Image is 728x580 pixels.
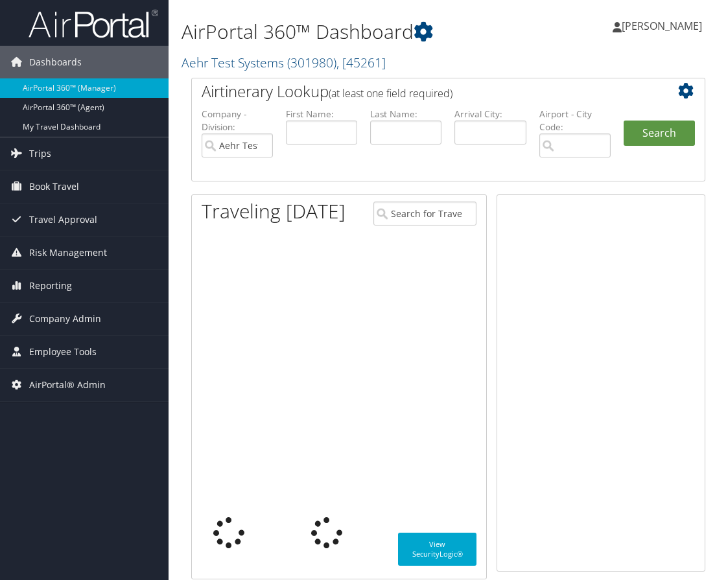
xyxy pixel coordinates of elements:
input: Search for Traveler [373,202,476,226]
span: Reporting [29,270,72,302]
a: [PERSON_NAME] [613,6,715,45]
span: (at least one field required) [329,86,452,100]
label: Arrival City: [454,108,526,121]
span: , [ 45261 ] [336,54,386,71]
a: Aehr Test Systems [182,54,386,71]
span: ( 301980 ) [287,54,336,71]
span: AirPortal® Admin [29,369,106,401]
label: Airport - City Code: [539,108,611,134]
span: Trips [29,137,51,170]
h1: Traveling [DATE] [202,198,346,225]
a: View SecurityLogic® [398,533,476,566]
span: Book Travel [29,170,79,203]
label: First Name: [286,108,357,121]
button: Search [624,121,695,146]
span: [PERSON_NAME] [622,19,702,33]
span: Company Admin [29,303,101,335]
label: Last Name: [370,108,441,121]
span: Travel Approval [29,203,97,236]
span: Risk Management [29,237,107,269]
img: airportal-logo.png [29,8,158,39]
label: Company - Division: [202,108,273,134]
span: Employee Tools [29,336,97,368]
h2: Airtinerary Lookup [202,80,652,102]
h1: AirPortal 360™ Dashboard [182,18,537,45]
span: Dashboards [29,46,82,78]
